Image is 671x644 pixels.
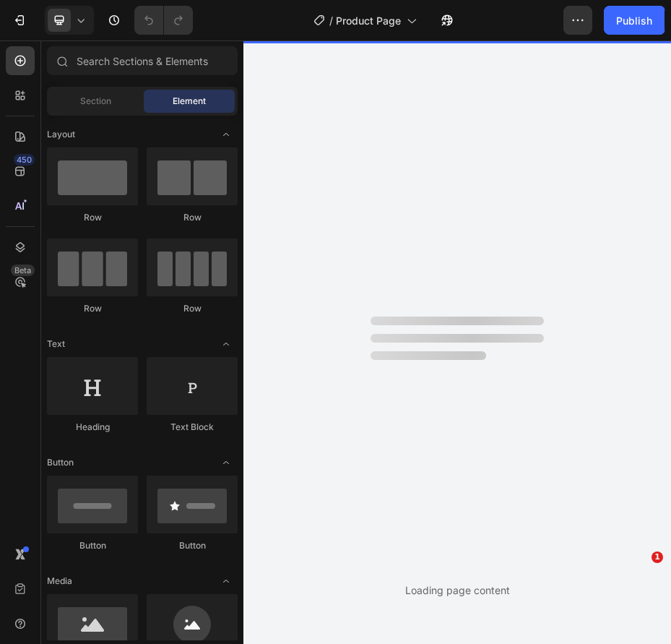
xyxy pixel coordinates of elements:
[215,123,238,146] span: Toggle open
[47,539,138,552] div: Button
[47,128,75,141] span: Layout
[336,13,401,28] span: Product Page
[622,573,657,608] iframe: Intercom live chat
[173,95,206,108] span: Element
[329,13,333,28] span: /
[14,154,35,166] div: 450
[47,456,74,469] span: Button
[47,211,138,224] div: Row
[215,570,238,593] span: Toggle open
[616,13,652,28] div: Publish
[47,302,138,315] div: Row
[147,302,238,315] div: Row
[215,451,238,474] span: Toggle open
[47,575,72,588] span: Media
[147,421,238,434] div: Text Block
[47,46,238,75] input: Search Sections & Elements
[134,6,193,35] div: Undo/Redo
[47,338,65,351] span: Text
[651,551,663,563] span: 1
[405,583,510,598] div: Loading page content
[215,332,238,356] span: Toggle open
[147,211,238,224] div: Row
[80,95,111,108] span: Section
[11,265,35,276] div: Beta
[147,539,238,552] div: Button
[47,421,138,434] div: Heading
[604,6,664,35] button: Publish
